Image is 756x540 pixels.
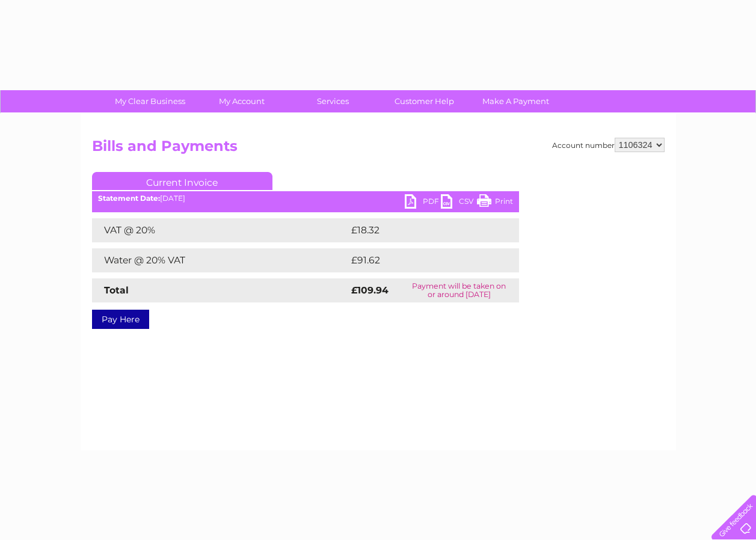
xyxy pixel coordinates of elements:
div: [DATE] [92,194,519,203]
a: My Clear Business [100,90,200,112]
a: Customer Help [375,90,474,112]
a: CSV [441,194,477,212]
a: Current Invoice [92,172,272,190]
a: Print [477,194,513,212]
a: Pay Here [92,310,149,329]
a: My Account [192,90,291,112]
td: £91.62 [348,248,494,272]
strong: Total [104,284,129,296]
h2: Bills and Payments [92,138,665,161]
a: Services [283,90,383,112]
td: Water @ 20% VAT [92,248,348,272]
td: Payment will be taken on or around [DATE] [399,278,518,302]
div: Account number [552,138,665,152]
td: VAT @ 20% [92,218,348,242]
b: Statement Date: [98,194,160,203]
a: Make A Payment [466,90,565,112]
strong: £109.94 [351,284,389,296]
td: £18.32 [348,218,494,242]
a: PDF [405,194,441,212]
